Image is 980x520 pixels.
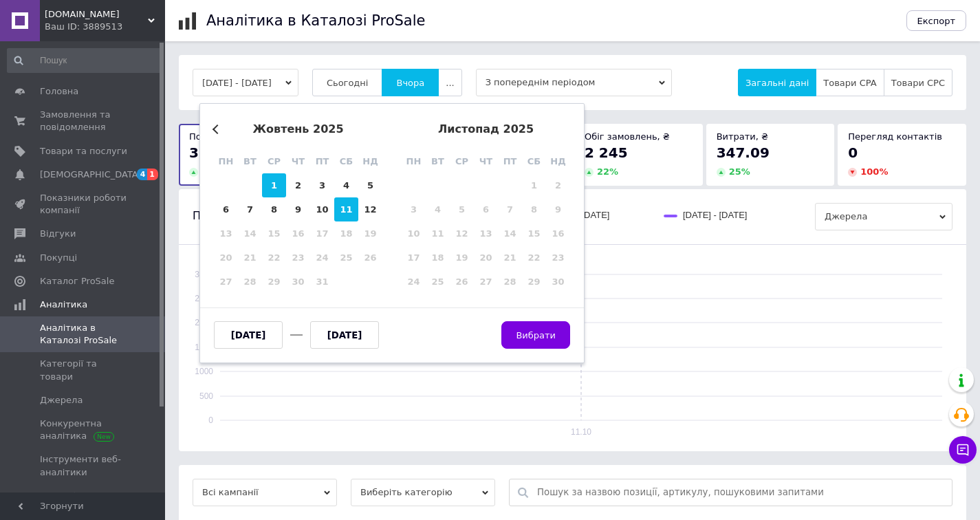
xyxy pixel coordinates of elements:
span: [DEMOGRAPHIC_DATA] [40,169,142,181]
span: Загальні дані [745,78,809,88]
span: 4 [137,169,148,180]
div: Not available неділя, 16-е листопада 2025 р. [546,221,570,246]
span: Покази [189,131,223,142]
div: Not available середа, 29-е жовтня 2025 р. [262,270,286,294]
div: Not available четвер, 6-е листопада 2025 р. [474,197,498,221]
div: Choose субота, 11-е жовтня 2025 р. [334,197,358,221]
span: Відгуки [40,228,76,240]
span: Джерела [40,394,83,407]
div: Not available понеділок, 20-е жовтня 2025 р. [214,246,238,270]
div: Not available п’ятниця, 7-е листопада 2025 р. [498,197,522,221]
span: Витрати, ₴ [717,131,769,142]
span: Експорт [917,16,956,26]
input: Пошук [7,48,162,73]
div: Not available понеділок, 17-е листопада 2025 р. [402,246,426,270]
div: вт [426,149,450,173]
span: Сьогодні [327,78,369,88]
div: листопад 2025 [402,123,570,136]
span: Вчора [396,78,424,88]
span: 3 177 [189,144,232,161]
div: Not available п’ятниця, 24-е жовтня 2025 р. [310,246,334,270]
div: сб [522,149,546,173]
div: Not available вівторок, 11-е листопада 2025 р. [426,221,450,246]
div: сб [334,149,358,173]
span: Управління сайтом [40,490,127,514]
div: Choose п’ятниця, 3-є жовтня 2025 р. [310,173,334,197]
div: Not available неділя, 19-е жовтня 2025 р. [358,221,382,246]
span: Головна [40,85,78,98]
span: 22 % [597,166,618,177]
div: пт [498,149,522,173]
div: Choose вівторок, 7-е жовтня 2025 р. [238,197,262,221]
span: Обіг замовлень, ₴ [585,131,670,142]
div: Not available неділя, 9-е листопада 2025 р. [546,197,570,221]
div: Not available середа, 19-е листопада 2025 р. [450,246,474,270]
span: Замовлення та повідомлення [40,109,127,133]
div: Not available неділя, 30-е листопада 2025 р. [546,270,570,294]
div: Not available вівторок, 18-е листопада 2025 р. [426,246,450,270]
div: Not available неділя, 2-е листопада 2025 р. [546,173,570,197]
div: Not available середа, 15-е жовтня 2025 р. [262,221,286,246]
div: Not available субота, 18-е жовтня 2025 р. [334,221,358,246]
button: Вчора [382,69,439,96]
span: З попереднім періодом [476,69,672,96]
div: Choose неділя, 5-е жовтня 2025 р. [358,173,382,197]
span: 100 % [860,166,888,177]
div: Not available четвер, 16-е жовтня 2025 р. [286,221,310,246]
span: Покупці [40,252,77,264]
div: Not available п’ятниця, 31-е жовтня 2025 р. [310,270,334,294]
div: Not available понеділок, 24-е листопада 2025 р. [402,270,426,294]
div: Not available субота, 22-е листопада 2025 р. [522,246,546,270]
span: Товари CPA [823,78,876,88]
button: Сьогодні [312,69,383,96]
span: 2 245 [585,144,628,161]
div: Not available субота, 1-е листопада 2025 р. [522,173,546,197]
div: Not available середа, 12-е листопада 2025 р. [450,221,474,246]
div: Not available четвер, 23-є жовтня 2025 р. [286,246,310,270]
div: вт [238,149,262,173]
input: Пошук за назвою позиції, артикулу, пошуковими запитами [537,479,945,506]
div: пн [402,149,426,173]
span: 25 % [729,166,750,177]
div: Not available субота, 15-е листопада 2025 р. [522,221,546,246]
div: Not available п’ятниця, 21-е листопада 2025 р. [498,246,522,270]
div: Not available вівторок, 4-е листопада 2025 р. [426,197,450,221]
div: пт [310,149,334,173]
div: ср [262,149,286,173]
div: Not available середа, 22-е жовтня 2025 р. [262,246,286,270]
div: Not available вівторок, 21-е жовтня 2025 р. [238,246,262,270]
div: Not available п’ятниця, 14-е листопада 2025 р. [498,221,522,246]
div: Choose понеділок, 6-е жовтня 2025 р. [214,197,238,221]
div: month 2025-10 [214,173,382,294]
div: Not available понеділок, 13-е жовтня 2025 р. [214,221,238,246]
div: Choose п’ятниця, 10-е жовтня 2025 р. [310,197,334,221]
span: Каталог ProSale [40,275,114,288]
div: Not available неділя, 26-е жовтня 2025 р. [358,246,382,270]
h1: Аналітика в Каталозі ProSale [206,12,425,29]
div: пн [214,149,238,173]
div: Not available субота, 8-е листопада 2025 р. [522,197,546,221]
div: month 2025-11 [402,173,570,294]
div: Not available середа, 5-е листопада 2025 р. [450,197,474,221]
button: Експорт [906,10,967,31]
span: Конкурентна аналітика [40,418,127,442]
text: 1000 [195,367,213,376]
div: Not available вівторок, 28-е жовтня 2025 р. [238,270,262,294]
span: Аналітика [40,299,87,311]
span: Джерела [815,203,952,230]
span: Всі кампанії [193,479,337,506]
div: Choose четвер, 9-е жовтня 2025 р. [286,197,310,221]
button: ... [438,69,461,96]
div: чт [286,149,310,173]
div: ср [450,149,474,173]
text: 0 [208,415,213,425]
span: ... [446,78,454,88]
button: [DATE] - [DATE] [193,69,298,96]
span: Аналітика в Каталозі ProSale [40,322,127,347]
div: Not available понеділок, 3-є листопада 2025 р. [402,197,426,221]
button: Загальні дані [738,69,816,96]
div: Not available вівторок, 14-е жовтня 2025 р. [238,221,262,246]
div: Not available четвер, 27-е листопада 2025 р. [474,270,498,294]
div: Choose четвер, 2-е жовтня 2025 р. [286,173,310,197]
div: Not available п’ятниця, 17-е жовтня 2025 р. [310,221,334,246]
